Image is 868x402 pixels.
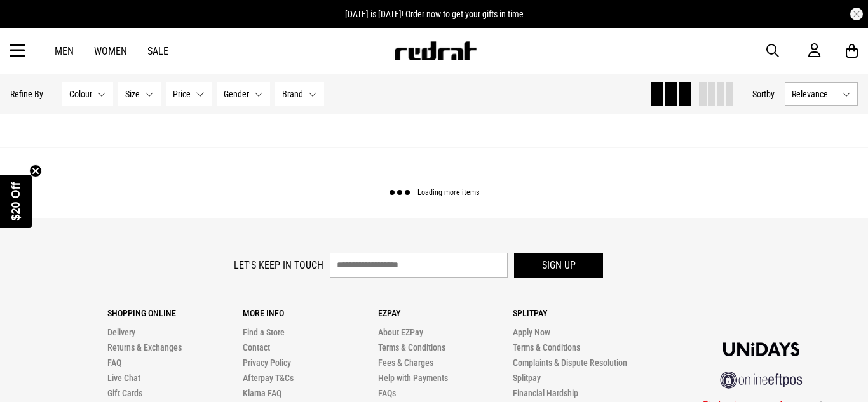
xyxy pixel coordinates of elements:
[513,308,648,318] p: Splitpay
[723,342,799,356] img: Unidays
[243,388,281,398] a: Klarna FAQ
[720,372,803,389] img: online eftpos
[234,259,323,271] label: Let's keep in touch
[107,327,135,337] a: Delivery
[785,82,858,106] button: Relevance
[378,327,423,337] a: About EZPay
[243,342,270,352] a: Contact
[107,373,140,383] a: Live Chat
[243,308,378,318] p: More Info
[224,89,249,99] span: Gender
[378,358,433,368] a: Fees & Charges
[345,9,524,19] span: [DATE] is [DATE]! Order now to get your gifts in time
[378,388,396,398] a: FAQs
[69,89,92,99] span: Colour
[513,388,578,398] a: Financial Hardship
[243,373,294,383] a: Afterpay T&Cs
[792,89,837,99] span: Relevance
[173,89,191,99] span: Price
[417,189,479,198] span: Loading more items
[378,373,448,383] a: Help with Payments
[766,89,775,99] span: by
[125,89,140,99] span: Size
[29,164,42,177] button: Close teaser
[243,327,285,337] a: Find a Store
[107,308,243,318] p: Shopping Online
[107,388,142,398] a: Gift Cards
[243,358,291,368] a: Privacy Policy
[378,342,445,352] a: Terms & Conditions
[10,5,48,43] button: Open LiveChat chat widget
[166,82,212,106] button: Price
[107,342,182,352] a: Returns & Exchanges
[94,45,127,57] a: Women
[513,373,541,383] a: Splitpay
[513,327,550,337] a: Apply Now
[752,86,775,102] button: Sortby
[107,358,121,368] a: FAQ
[55,45,74,57] a: Men
[147,45,168,57] a: Sale
[378,308,513,318] p: Ezpay
[62,82,113,106] button: Colour
[282,89,303,99] span: Brand
[514,253,603,278] button: Sign up
[10,182,22,220] span: $20 Off
[118,82,161,106] button: Size
[513,358,627,368] a: Complaints & Dispute Resolution
[275,82,324,106] button: Brand
[393,41,477,60] img: Redrat logo
[217,82,270,106] button: Gender
[513,342,580,352] a: Terms & Conditions
[10,89,43,99] p: Refine By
